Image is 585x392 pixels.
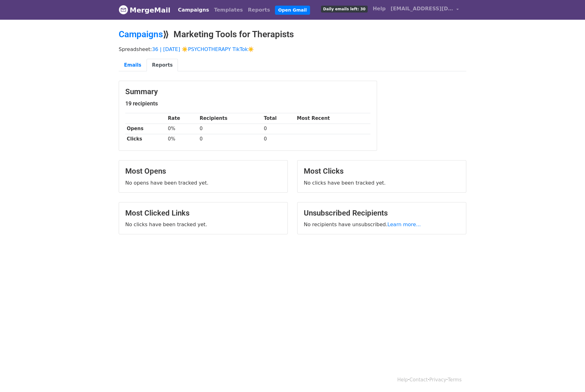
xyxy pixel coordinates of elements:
a: Open Gmail [275,6,310,15]
a: Reports [147,59,178,72]
td: 0 [198,124,262,134]
a: Reports [246,4,273,16]
a: MergeMail [119,3,170,17]
a: Help [397,377,408,383]
h3: Most Clicks [304,167,460,176]
th: Total [262,113,296,124]
a: Daily emails left: 30 [318,3,370,15]
p: No recipients have unsubscribed. [304,221,460,228]
h2: ⟫ Marketing Tools for Therapists [119,29,466,40]
p: Spreadsheet: [119,46,466,53]
td: 0% [166,134,198,144]
td: 0 [262,124,296,134]
a: Campaigns [175,4,211,16]
th: Most Recent [295,113,370,124]
p: No clicks have been tracked yet. [125,221,281,228]
a: Learn more... [387,221,421,227]
iframe: Chat Widget [554,362,585,392]
th: Rate [166,113,198,124]
h5: 19 recipients [125,100,370,107]
a: Help [370,3,388,15]
a: Campaigns [119,29,163,39]
a: [EMAIL_ADDRESS][DOMAIN_NAME] [388,3,461,17]
p: No clicks have been tracked yet. [304,180,460,186]
td: 0 [262,134,296,144]
a: Privacy [429,377,446,383]
span: Daily emails left: 30 [321,6,368,13]
td: 0 [198,134,262,144]
h3: Most Opens [125,167,281,176]
span: [EMAIL_ADDRESS][DOMAIN_NAME] [391,5,453,13]
th: Opens [125,124,166,134]
h3: Most Clicked Links [125,209,281,218]
a: 36 | [DATE] ☀️PSYCHOTHERAPY TikTok☀️ [152,46,254,52]
a: Templates [211,4,245,16]
h3: Unsubscribed Recipients [304,209,460,218]
th: Recipients [198,113,262,124]
a: Emails [119,59,147,72]
th: Clicks [125,134,166,144]
h3: Summary [125,87,370,96]
p: No opens have been tracked yet. [125,180,281,186]
a: Terms [448,377,462,383]
td: 0% [166,124,198,134]
img: MergeMail logo [119,5,128,14]
a: Contact [410,377,428,383]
